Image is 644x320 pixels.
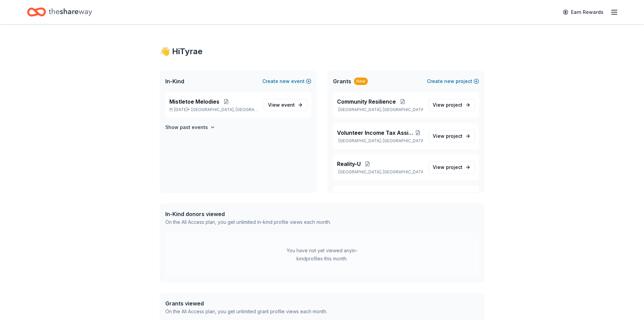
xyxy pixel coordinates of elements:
[165,77,184,85] span: In-Kind
[27,4,92,20] a: Home
[428,161,475,173] a: View project
[337,191,412,199] span: Raising Active Wild Readers, RAWR
[165,123,215,131] button: Show past events
[160,46,484,57] div: 👋 Hi Tyrae
[281,102,295,108] span: event
[262,77,311,85] button: Createnewevent
[165,210,331,218] div: In-Kind donors viewed
[169,107,258,112] p: [DATE] •
[165,218,331,226] div: On the All Access plan, you get unlimited in-kind profile views each month.
[165,123,208,131] h4: Show past events
[433,163,462,171] span: View
[427,77,479,85] button: Createnewproject
[428,130,475,142] a: View project
[264,99,307,111] a: View event
[165,299,327,307] div: Grants viewed
[337,129,413,137] span: Volunteer Income Tax Assistance, VITA
[446,164,462,170] span: project
[337,107,423,112] p: [GEOGRAPHIC_DATA], [GEOGRAPHIC_DATA]
[433,132,462,140] span: View
[337,98,396,106] span: Community Resilience
[337,160,361,168] span: Reality-U
[165,307,327,316] div: On the All Access plan, you get unlimited grant profile views each month.
[280,77,290,85] span: new
[337,169,423,175] p: [GEOGRAPHIC_DATA], [GEOGRAPHIC_DATA]
[433,101,462,109] span: View
[268,101,295,109] span: View
[559,6,607,18] a: Earn Rewards
[337,138,423,144] p: [GEOGRAPHIC_DATA], [GEOGRAPHIC_DATA]
[333,77,351,85] span: Grants
[169,98,219,106] span: Mistletoe Melodies
[446,133,462,139] span: project
[191,107,258,112] span: [GEOGRAPHIC_DATA], [GEOGRAPHIC_DATA]
[280,247,364,263] div: You have not yet viewed any in-kind profiles this month.
[444,77,454,85] span: new
[428,99,475,111] a: View project
[446,102,462,108] span: project
[354,78,368,85] div: New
